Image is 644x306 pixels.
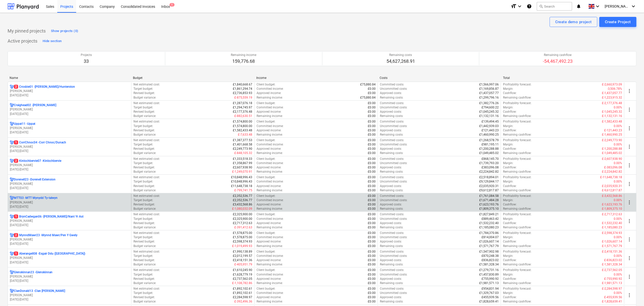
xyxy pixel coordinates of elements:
[133,170,156,174] p: Budget variance :
[133,110,155,114] p: Revised budget :
[10,126,129,130] p: [PERSON_NAME]
[368,110,376,114] p: £0.00
[503,170,531,174] p: Remaining cashflow :
[503,76,622,80] div: Total
[479,96,499,100] p: £1,299,796.16
[81,58,92,64] p: 33
[133,142,153,147] p: Target budget :
[10,149,129,153] p: [DATE] - [DATE]
[517,3,523,9] i: keyboard_arrow_down
[133,91,155,95] p: Revised budget :
[43,38,62,44] div: Hide section
[233,147,252,151] p: £2,249,773.90
[257,142,284,147] p: Committed income :
[380,114,403,118] p: Remaining costs :
[10,122,129,135] div: Uppat11 -Uppat[PERSON_NAME][DATE]-[DATE]
[368,101,376,105] p: £0.00
[233,161,252,165] p: £1,358,867.99
[10,140,14,145] div: Project has multi currencies enabled
[41,37,63,45] button: Hide section
[602,91,622,95] p: £-1,437,057.77
[234,114,252,118] p: £-882,630.51
[479,87,499,91] p: £1,169,856.87
[257,161,284,165] p: Committed income :
[602,147,622,151] p: £-1,200,288.88
[10,223,129,227] p: [DATE] - [DATE]
[233,110,252,114] p: £2,177,376.48
[10,215,129,227] div: 1BrynCadwgan06 -[PERSON_NAME]/Nant Yr Ast[PERSON_NAME][DATE]-[DATE]
[8,38,37,44] p: Active projects
[604,128,622,133] p: £-121,443.23
[10,233,129,246] div: 2MynndMawr23 -Mynnd Mawr/Pen Y Gwely[PERSON_NAME][DATE]-[DATE]
[10,237,129,242] p: [PERSON_NAME]
[133,147,155,151] p: Revised budget :
[479,110,499,114] p: £1,045,245.32
[10,103,14,107] div: Project has multi currencies enabled
[10,233,14,237] div: Project has multi currencies enabled
[479,179,499,184] p: £9,129,844.17
[14,122,35,126] p: Uppat11 - Uppat
[626,199,632,205] span: more_vert
[10,103,129,116] div: Craighead02 -[PERSON_NAME][PERSON_NAME][DATE]-[DATE]
[233,142,252,147] p: £1,401,668.58
[602,82,622,87] p: £-2,660,973.09
[257,151,283,155] p: Remaining income :
[607,87,622,91] p: -3,506.78%
[14,289,65,293] p: ClanDonald13 - Clan [PERSON_NAME]
[380,119,404,124] p: Committed costs :
[10,252,129,264] div: 1Aberangell08 -Esgair Ddu ([GEOGRAPHIC_DATA])[PERSON_NAME][DATE]-[DATE]
[599,17,636,27] button: Create Project
[133,119,160,124] p: Net estimated cost :
[380,124,407,128] p: Uncommitted costs :
[10,252,14,256] div: Project has multi currencies enabled
[257,179,284,184] p: Committed income :
[10,242,129,246] p: [DATE] - [DATE]
[133,151,156,155] p: Budget variance :
[626,255,632,261] span: more_vert
[602,114,622,118] p: £-1,132,131.16
[380,76,499,80] div: Costs
[368,151,376,155] p: £0.00
[233,119,252,124] p: £1,574,800.00
[233,157,252,161] p: £1,333,518.33
[479,101,499,105] p: £1,382,776.26
[602,157,622,161] p: £-2,607,938.90
[133,82,160,87] p: Net estimated cost :
[234,151,252,155] p: £-848,105.32
[380,142,407,147] p: Uncommitted costs :
[503,82,531,87] p: Profitability forecast :
[380,151,403,155] p: Remaining costs :
[360,82,376,87] p: £75,880.84
[380,138,404,142] p: Committed costs :
[233,105,252,110] p: £1,294,745.97
[368,119,376,124] p: £0.00
[10,107,129,112] p: [PERSON_NAME]
[602,170,622,174] p: £-2,224,842.82
[600,175,622,179] p: £-11,648,738.18
[10,260,129,265] p: [DATE] - [DATE]
[555,19,592,25] div: Create demo project
[368,138,376,142] p: £0.00
[10,186,129,190] p: [DATE] - [DATE]
[614,105,622,110] p: 0.00%
[231,175,252,179] p: £10,848,996.43
[257,124,284,128] p: Committed income :
[380,147,402,151] p: Approved costs :
[503,119,531,124] p: Profitability forecast :
[233,124,252,128] p: £1,574,800.00
[482,157,499,161] p: £868,145.70
[10,196,129,209] div: MTT03 -MTT Mynydd Ty-talwyn[PERSON_NAME][DATE]-[DATE]
[233,82,252,87] p: £1,840,668.67
[626,274,632,280] span: more_vert
[605,4,630,8] span: [PERSON_NAME]
[604,165,622,170] p: £-383,096.08
[368,105,376,110] p: £0.00
[14,196,58,200] p: MTT03 - MTT Mynydd Ty-talwyn
[503,179,513,184] p: Margin :
[626,107,632,113] span: more_vert
[10,76,129,80] div: Name
[614,161,622,165] p: 0.00%
[595,3,601,9] i: keyboard_arrow_down
[380,184,402,188] p: Approved costs :
[368,184,376,188] p: £0.00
